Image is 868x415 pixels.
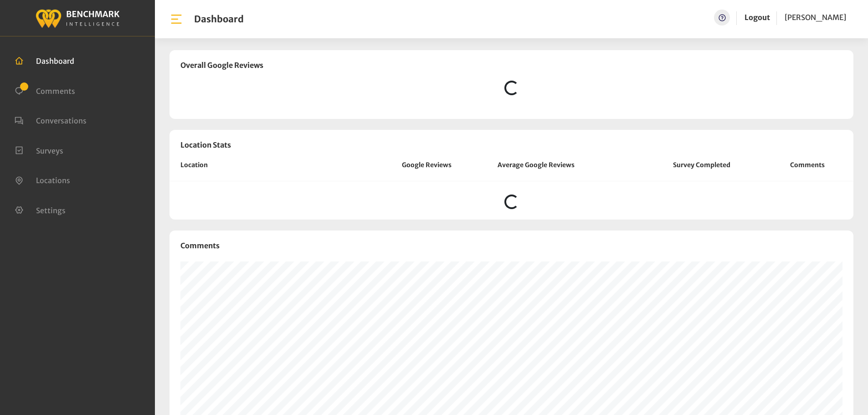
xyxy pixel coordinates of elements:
th: Survey Completed [642,160,762,181]
span: Conversations [36,116,87,125]
span: Locations [36,176,70,185]
h3: Comments [180,241,842,250]
img: bar [169,12,183,26]
a: Logout [745,10,770,26]
h3: Location Stats [169,130,853,160]
span: Settings [36,205,66,215]
h3: Overall Google Reviews [180,61,842,70]
h1: Dashboard [194,14,244,25]
span: Comments [36,86,75,95]
th: Google Reviews [367,160,487,181]
img: benchmark [35,7,120,29]
span: Dashboard [36,56,74,66]
a: [PERSON_NAME] [785,10,846,26]
a: Logout [745,13,770,22]
a: Conversations [15,115,87,124]
a: Comments [15,86,75,95]
a: Surveys [15,145,63,154]
a: Settings [15,205,66,214]
span: Surveys [36,146,63,155]
a: Dashboard [15,56,74,65]
th: Comments [762,160,853,181]
span: [PERSON_NAME] [785,13,846,22]
a: Locations [15,175,70,184]
th: Average Google Reviews [487,160,642,181]
th: Location [169,160,367,181]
